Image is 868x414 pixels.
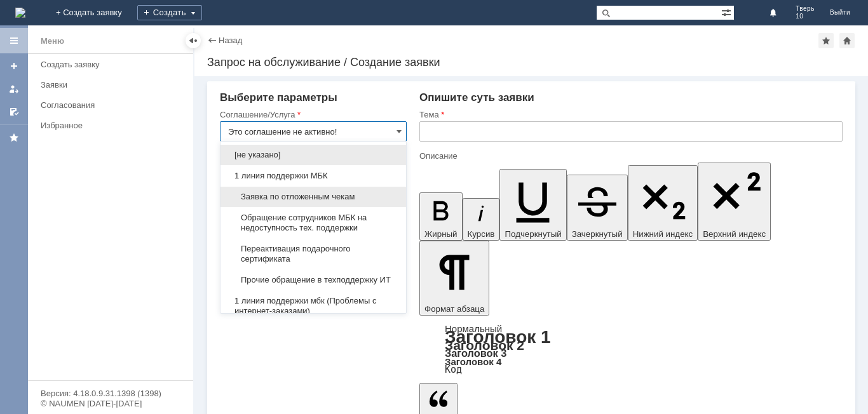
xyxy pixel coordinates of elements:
[220,91,337,103] span: Выберите параметры
[839,33,855,48] div: Сделать домашней страницей
[572,229,623,239] span: Зачеркнутый
[628,165,698,241] button: Нижний индекс
[4,56,24,76] a: Создать заявку
[41,80,186,90] div: Заявки
[41,100,186,110] div: Согласования
[698,163,771,241] button: Верхний индекс
[15,8,25,18] a: Перейти на домашнюю страницу
[633,229,693,239] span: Нижний индекс
[228,244,398,264] span: Переактивация подарочного сертификата
[445,338,524,352] a: Заголовок 2
[219,36,242,45] a: Назад
[818,33,834,48] div: Добавить в избранное
[796,13,815,20] span: 10
[796,5,815,13] span: Тверь
[220,110,404,119] div: Соглашение/Услуга
[499,169,566,241] button: Подчеркнутый
[468,229,495,239] span: Курсив
[445,364,462,375] a: Код
[463,198,500,241] button: Курсив
[41,34,64,49] div: Меню
[228,275,398,285] span: Прочие обращение в техподдержку ИТ
[419,192,463,241] button: Жирный
[228,296,398,316] span: 1 линия поддержки мбк (Проблемы с интернет-заказами)
[419,241,489,316] button: Формат абзаца
[36,55,191,74] a: Создать заявку
[567,175,628,241] button: Зачеркнутый
[41,121,172,130] div: Избранное
[721,6,734,18] span: Расширенный поиск
[228,192,398,202] span: Заявка по отложенным чекам
[419,152,840,160] div: Описание
[424,229,458,239] span: Жирный
[445,327,551,347] a: Заголовок 1
[445,347,506,359] a: Заголовок 3
[228,213,398,233] span: Обращение сотрудников МБК на недоступность тех. поддержки
[41,399,180,408] div: © NAUMEN [DATE]-[DATE]
[15,8,25,18] img: logo
[137,5,202,20] div: Создать
[36,95,191,115] a: Согласования
[445,356,501,367] a: Заголовок 4
[41,60,186,69] div: Создать заявку
[419,324,843,374] div: Формат абзаца
[41,389,180,397] div: Версия: 4.18.0.9.31.1398 (1398)
[4,79,24,99] a: Мои заявки
[186,33,201,48] div: Скрыть меню
[4,102,24,122] a: Мои согласования
[419,110,840,119] div: Тема
[207,56,855,69] div: Запрос на обслуживание / Создание заявки
[703,229,766,239] span: Верхний индекс
[36,75,191,95] a: Заявки
[424,304,484,314] span: Формат абзаца
[419,91,534,103] span: Опишите суть заявки
[505,229,561,239] span: Подчеркнутый
[445,323,502,334] a: Нормальный
[228,150,398,160] span: [не указано]
[228,171,398,181] span: 1 линия поддержки МБК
